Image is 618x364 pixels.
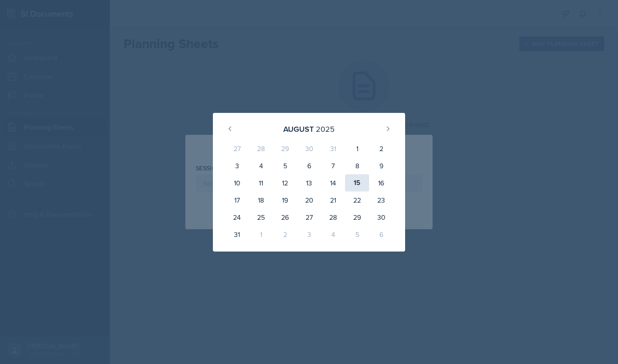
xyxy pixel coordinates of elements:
div: 23 [369,191,393,209]
div: 28 [249,140,273,157]
div: 30 [297,140,321,157]
div: 14 [321,174,345,191]
div: 4 [321,226,345,243]
div: 13 [297,174,321,191]
div: 17 [225,191,249,209]
div: 2 [273,226,297,243]
div: 16 [369,174,393,191]
div: 30 [369,209,393,226]
div: 3 [297,226,321,243]
div: 26 [273,209,297,226]
div: 27 [225,140,249,157]
div: 25 [249,209,273,226]
div: 29 [273,140,297,157]
div: 1 [249,226,273,243]
div: 20 [297,191,321,209]
div: 15 [345,174,369,191]
div: 1 [345,140,369,157]
div: 31 [321,140,345,157]
div: 7 [321,157,345,174]
div: 2 [369,140,393,157]
div: 27 [297,209,321,226]
div: 10 [225,174,249,191]
div: 5 [273,157,297,174]
div: 28 [321,209,345,226]
div: 18 [249,191,273,209]
div: 4 [249,157,273,174]
div: 8 [345,157,369,174]
div: 12 [273,174,297,191]
div: 24 [225,209,249,226]
div: 6 [297,157,321,174]
div: 6 [369,226,393,243]
div: 2025 [316,123,335,135]
div: 3 [225,157,249,174]
div: 5 [345,226,369,243]
div: 31 [225,226,249,243]
div: 21 [321,191,345,209]
div: 29 [345,209,369,226]
div: 9 [369,157,393,174]
div: 22 [345,191,369,209]
div: 19 [273,191,297,209]
div: 11 [249,174,273,191]
div: August [283,123,314,135]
